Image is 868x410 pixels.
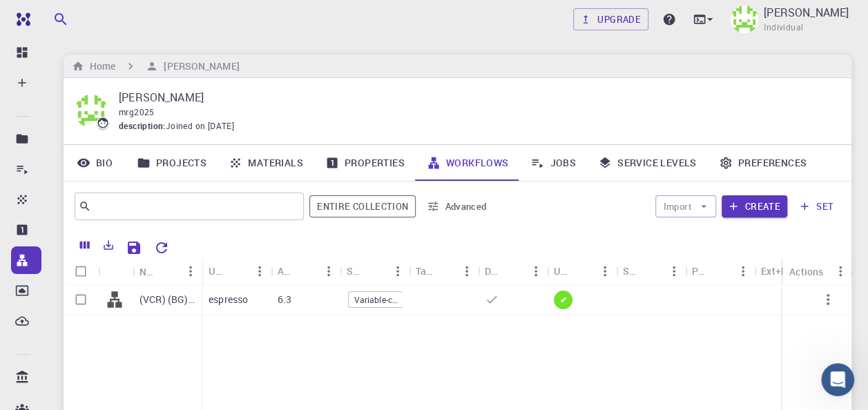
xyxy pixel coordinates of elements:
[347,257,365,284] div: Subworkflows
[349,294,403,306] span: Variable-cell Relaxation
[434,260,456,282] button: Sort
[119,89,829,106] p: [PERSON_NAME]
[485,257,503,284] div: Default
[789,258,823,285] div: Actions
[663,260,685,282] button: Menu
[148,234,175,262] button: Reset Explorer Settings
[525,260,547,282] button: Menu
[623,257,641,284] div: Shared
[421,195,493,217] button: Advanced
[782,258,851,285] div: Actions
[478,257,547,284] div: Default
[829,260,851,282] button: Menu
[387,260,409,282] button: Menu
[139,293,195,306] p: (VCR) (BG) (BS+DoS) - 6.3 PBE (clone)
[708,145,818,181] a: Preferences
[594,260,616,282] button: Menu
[416,145,520,181] a: Workflows
[314,145,416,181] a: Properties
[573,8,648,30] a: Upgrade
[180,260,202,282] button: Menu
[821,363,854,396] iframe: Intercom live chat
[416,257,434,284] div: Tags
[793,195,840,217] button: set
[547,257,616,284] div: Up-to-date
[710,260,732,282] button: Sort
[218,145,314,181] a: Materials
[554,257,572,284] div: Up-to-date
[731,6,758,33] img: Dr. Meera Gumaste
[278,293,291,306] p: 6.3
[616,257,685,284] div: Shared
[64,145,126,181] a: Bio
[209,257,226,284] div: Used application
[456,260,478,282] button: Menu
[28,10,77,22] span: Support
[133,258,202,285] div: Name
[157,260,180,282] button: Sort
[365,260,387,282] button: Sort
[503,260,525,282] button: Sort
[309,195,416,217] button: Entire collection
[249,260,271,282] button: Menu
[158,59,239,74] h6: [PERSON_NAME]
[692,257,710,284] div: Public
[278,257,296,284] div: Application Version
[202,257,271,284] div: Used application
[119,119,166,133] span: description :
[655,195,715,217] button: Import
[572,260,594,282] button: Sort
[69,59,242,74] nav: breadcrumb
[11,12,30,26] img: logo
[84,59,115,74] h6: Home
[641,260,663,282] button: Sort
[226,260,249,282] button: Sort
[139,258,157,285] div: Name
[409,257,478,284] div: Tags
[318,260,340,282] button: Menu
[98,258,133,285] div: Icon
[340,257,409,284] div: Subworkflows
[722,195,787,217] button: Create
[209,293,248,306] p: espresso
[119,106,155,117] span: mrg2025
[126,145,218,181] a: Projects
[296,260,318,282] button: Sort
[764,21,803,35] span: Individual
[166,119,234,133] span: Joined on [DATE]
[764,4,849,21] p: [PERSON_NAME]
[73,234,97,256] button: Columns
[120,234,148,262] button: Save Explorer Settings
[97,234,120,256] button: Export
[761,257,794,284] div: Ext+lnk
[554,294,572,306] span: ✔
[587,145,708,181] a: Service Levels
[685,257,754,284] div: Public
[732,260,754,282] button: Menu
[309,195,416,217] span: Filter throughout whole library including sets (folders)
[271,257,340,284] div: Application Version
[519,145,587,181] a: Jobs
